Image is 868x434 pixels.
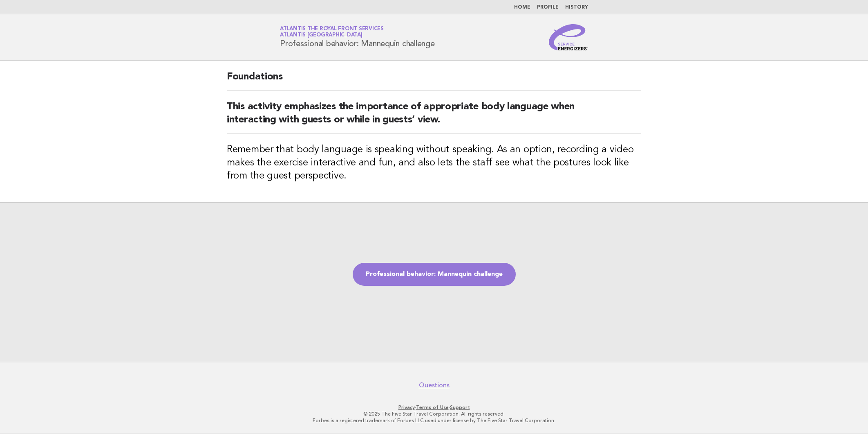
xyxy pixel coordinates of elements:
a: History [565,5,588,10]
p: · · [184,404,684,411]
a: Support [450,405,470,410]
img: Service Energizers [549,24,588,50]
h1: Professional behavior: Mannequin challenge [280,27,435,48]
span: Atlantis [GEOGRAPHIC_DATA] [280,33,362,38]
a: Atlantis The Royal Front ServicesAtlantis [GEOGRAPHIC_DATA] [280,26,384,38]
a: Privacy [398,405,415,410]
p: Forbes is a registered trademark of Forbes LLC used under license by The Five Star Travel Corpora... [184,417,684,424]
h2: Foundations [227,70,641,90]
a: Profile [537,5,559,10]
h3: Remember that body language is speaking without speaking. As an option, recording a video makes t... [227,143,641,183]
a: Home [514,5,530,10]
h2: This activity emphasizes the importance of appropriate body language when interacting with guests... [227,100,641,133]
p: © 2025 The Five Star Travel Corporation. All rights reserved. [184,411,684,417]
a: Questions [419,381,450,389]
a: Terms of Use [416,405,449,410]
a: Professional behavior: Mannequin challenge [353,263,516,286]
